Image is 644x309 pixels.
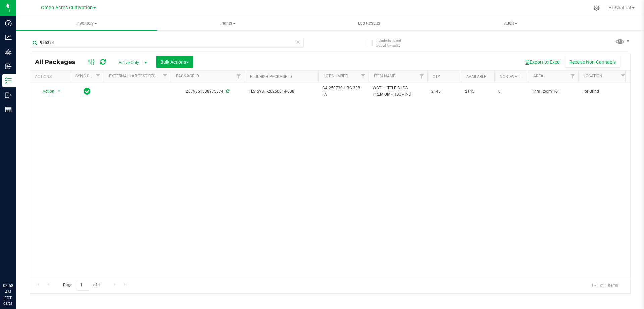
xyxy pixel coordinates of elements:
[158,20,298,26] span: Plants
[156,56,193,68] button: Bulk Actions
[225,89,229,94] span: Sync from Compliance System
[618,71,629,82] a: Filter
[3,283,13,301] p: 08:58 AM EDT
[533,74,543,78] a: Area
[5,34,12,41] inline-svg: Analytics
[582,88,625,95] span: For Grind
[431,88,457,95] span: 2145
[433,74,440,79] a: Qty
[41,5,93,11] span: Green Acres Cultivation
[5,77,12,84] inline-svg: Inventory
[584,74,602,78] a: Location
[20,254,28,262] iframe: Resource center unread badge
[567,71,578,82] a: Filter
[30,38,304,48] input: Search Package ID, Item Name, SKU, Lot or Part Number...
[170,88,246,95] div: 2879361538975374
[57,280,106,291] span: Page of 1
[374,74,395,78] a: Item Name
[250,74,292,79] a: Flourish Package ID
[416,71,427,82] a: Filter
[55,87,63,96] span: select
[93,71,104,82] a: Filter
[176,74,199,78] a: Package ID
[373,85,423,98] span: WGT - LITTLE BUDS PREMIUM - HBG - IND
[160,71,171,82] a: Filter
[7,255,27,275] iframe: Resource center
[586,280,624,290] span: 1 - 1 of 1 items
[465,88,490,95] span: 2145
[358,71,369,82] a: Filter
[35,74,67,79] div: Actions
[5,106,12,113] inline-svg: Reports
[5,63,12,70] inline-svg: Inbound
[592,5,601,11] div: Manage settings
[322,85,365,98] span: GA-250730-HBG-33B-FA
[324,74,348,78] a: Lot Number
[466,74,486,79] a: Available
[16,20,157,26] span: Inventory
[608,5,631,10] span: Hi, Shafira!
[5,20,12,26] inline-svg: Dashboard
[349,20,389,26] span: Lab Results
[37,87,55,96] span: Action
[3,301,13,306] p: 08/28
[233,71,245,82] a: Filter
[532,88,574,95] span: Trim Room 101
[5,92,12,99] inline-svg: Outbound
[440,20,581,26] span: Audit
[249,88,314,95] span: FLSRWSH-20250814-038
[440,16,581,30] a: Audit
[16,16,157,30] a: Inventory
[565,56,620,68] button: Receive Non-Cannabis
[5,48,12,55] inline-svg: Grow
[84,87,91,96] span: In Sync
[75,74,101,78] a: Sync Status
[376,38,409,48] span: Include items not tagged for facility
[157,16,299,30] a: Plants
[35,58,82,66] span: All Packages
[299,16,440,30] a: Lab Results
[520,56,565,68] button: Export to Excel
[160,59,189,65] span: Bulk Actions
[109,74,162,78] a: External Lab Test Result
[77,280,89,291] input: 1
[296,38,300,46] span: Clear
[498,88,524,95] span: 0
[500,74,530,79] a: Non-Available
